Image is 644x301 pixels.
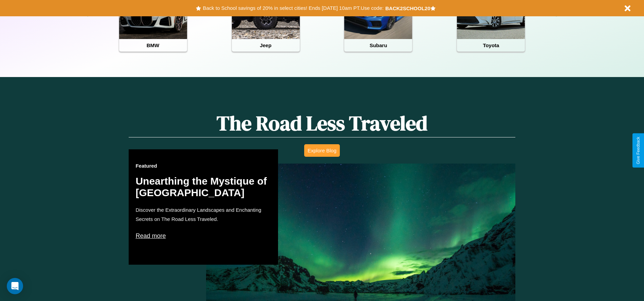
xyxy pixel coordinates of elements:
button: Back to School savings of 20% in select cities! Ends [DATE] 10am PT.Use code: [201,3,385,13]
h4: Subaru [344,39,412,52]
p: Read more [135,230,271,241]
b: BACK2SCHOOL20 [385,5,430,11]
h4: Toyota [457,39,525,52]
h2: Unearthing the Mystique of [GEOGRAPHIC_DATA] [135,175,271,199]
h1: The Road Less Traveled [129,109,515,137]
h4: BMW [119,39,187,52]
button: Explore Blog [304,144,340,157]
div: Open Intercom Messenger [7,278,23,294]
h3: Featured [135,163,271,169]
p: Discover the Extraordinary Landscapes and Enchanting Secrets on The Road Less Traveled. [135,205,271,224]
div: Give Feedback [636,137,641,164]
h4: Jeep [232,39,300,52]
